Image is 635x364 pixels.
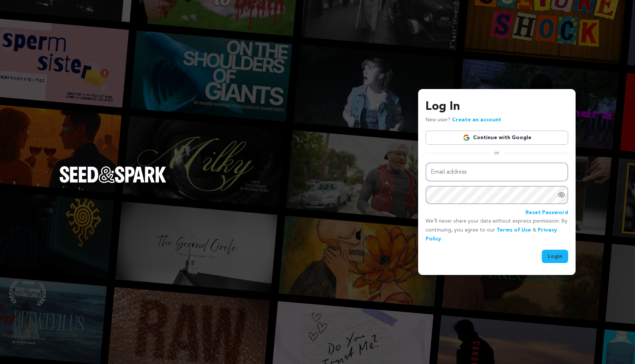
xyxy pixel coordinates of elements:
a: Privacy Policy [426,227,557,242]
p: New user? [426,116,501,125]
a: Show password as plain text. Warning: this will display your password on the screen. [558,191,565,199]
a: Terms of Use [496,227,531,233]
img: Seed&Spark Logo [59,166,166,183]
a: Create an account [452,117,501,122]
a: Seed&Spark Homepage [59,166,166,197]
img: Google logo [463,134,470,141]
a: Reset Password [525,209,568,217]
a: Continue with Google [426,131,568,145]
span: or [490,149,504,157]
p: We’ll never share your data without express permission. By continuing, you agree to our & . [426,217,568,243]
h3: Log In [426,98,568,116]
input: Email address [426,163,568,181]
button: Login [542,250,568,263]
